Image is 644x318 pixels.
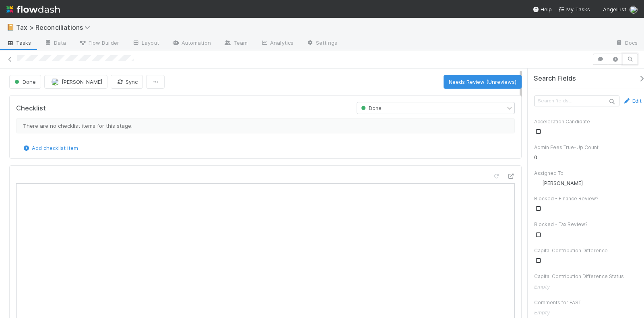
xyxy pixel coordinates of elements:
button: Sync [111,75,143,89]
div: There are no checklist items for this stage. [16,118,515,133]
div: Blocked - Tax Review? [534,221,642,228]
span: Empty [534,309,550,316]
button: Needs Review (Unreviews) [444,75,522,89]
span: AngelList [603,6,626,12]
span: Done [359,105,382,111]
span: My Tasks [558,6,590,12]
span: 📔 [6,24,14,31]
div: Help [533,5,552,13]
a: Data [38,37,72,50]
a: Docs [609,37,644,50]
div: Capital Contribution Difference [534,247,642,254]
div: Capital Contribution Difference Status [534,273,642,280]
a: Analytics [254,37,300,50]
a: Edit [623,97,642,105]
span: Tasks [6,39,31,47]
a: Add checklist item [22,145,78,151]
span: Tax > Reconciliations [16,23,94,31]
span: Search Fields [534,75,576,83]
span: [PERSON_NAME] [62,79,102,85]
button: [PERSON_NAME] [44,75,107,89]
div: Acceleration Candidate [534,118,642,125]
div: Assigned To [534,170,642,177]
a: Settings [300,37,344,50]
a: Team [217,37,254,50]
img: avatar_cc3a00d7-dd5c-4a2f-8d58-dd6545b20c0d.png [630,6,638,14]
span: [PERSON_NAME] [542,180,583,186]
div: 0 [534,153,642,162]
a: Layout [126,37,165,50]
div: Admin Fees True-Up Count [534,144,642,151]
span: Empty [534,283,550,290]
div: Blocked - Finance Review? [534,195,642,202]
div: Comments for FAST [534,299,642,306]
span: Flow Builder [79,39,119,47]
img: avatar_37569647-1c78-4889-accf-88c08d42a236.png [535,180,541,186]
h5: Checklist [16,104,46,112]
img: avatar_37569647-1c78-4889-accf-88c08d42a236.png [51,78,59,86]
a: Flow Builder [72,37,126,50]
img: logo-inverted-e16ddd16eac7371096b0.svg [6,2,60,16]
a: Automation [165,37,217,50]
a: My Tasks [558,5,590,13]
input: Search fields... [534,96,619,106]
